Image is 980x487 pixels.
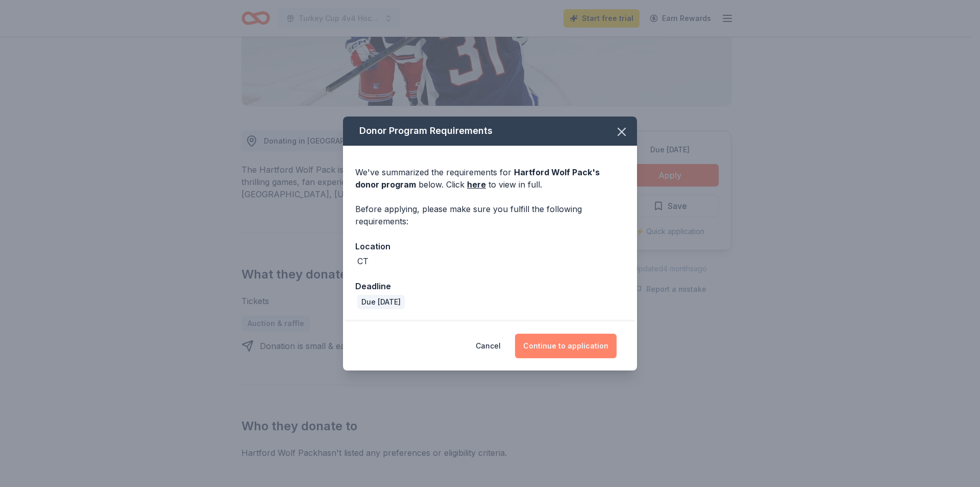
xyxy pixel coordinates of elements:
[476,334,501,358] button: Cancel
[355,240,625,253] div: Location
[357,255,369,267] div: CT
[357,295,405,309] div: Due [DATE]
[355,280,625,293] div: Deadline
[355,166,625,191] div: We've summarized the requirements for below. Click to view in full.
[355,203,625,227] div: Before applying, please make sure you fulfill the following requirements:
[515,334,617,358] button: Continue to application
[467,178,486,191] a: here
[343,117,637,146] div: Donor Program Requirements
